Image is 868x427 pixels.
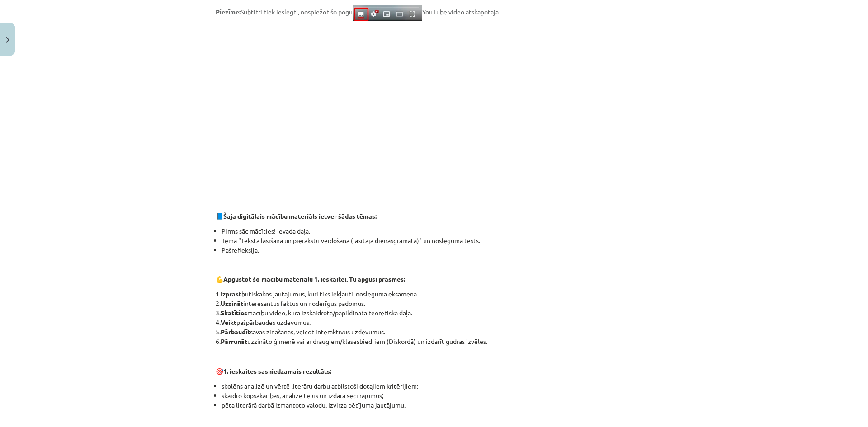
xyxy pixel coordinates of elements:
[223,212,377,220] strong: Šaja digitālais mācību materiāls ietver šādas tēmas:
[216,8,500,16] span: Subtitri tiek ieslēgti, nospiežot šo pogu YouTube video atskaņotājā.
[6,37,9,43] img: icon-close-lesson-0947bae3869378f0d4975bcd49f059093ad1ed9edebbc8119c70593378902aed.svg
[216,274,652,284] p: 💪
[216,211,652,221] p: 📘
[221,290,241,298] b: Izprast
[216,8,241,16] strong: Piezīme:
[221,318,236,326] b: Veikt
[222,381,652,391] li: skolēns analizē un vērtē literāru darbu atbilstoši dotajiem kritērijiem;
[216,366,652,376] p: 🎯
[221,328,250,336] b: Pārbaudīt
[221,309,247,317] b: Skatīties
[223,275,405,283] b: Apgūstot šo mācību materiālu 1. ieskaitei, Tu apgūsi prasmes:
[222,391,652,400] li: skaidro kopsakarības, analizē tēlus un izdara secinājumus;
[222,245,652,255] li: Pašrefleksija.
[216,289,652,346] p: 1. būtiskākos jautājumus, kuri tiks iekļauti noslēguma eksāmenā. 2. interesantus faktus un noderī...
[222,400,652,419] li: pēta literārā darbā izmantoto valodu. Izvirza pētījuma jautājumu.
[221,299,243,307] b: Uzzināt
[223,367,331,375] strong: 1. ieskaites sasniedzamais rezultāts:
[221,337,247,345] b: Pārrunāt
[222,236,652,245] li: Tēma "Teksta lasīšana un pierakstu veidošana (lasītāja dienasgrāmata)" un noslēguma tests.
[222,226,652,236] li: Pirms sāc mācīties! Ievada daļa.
